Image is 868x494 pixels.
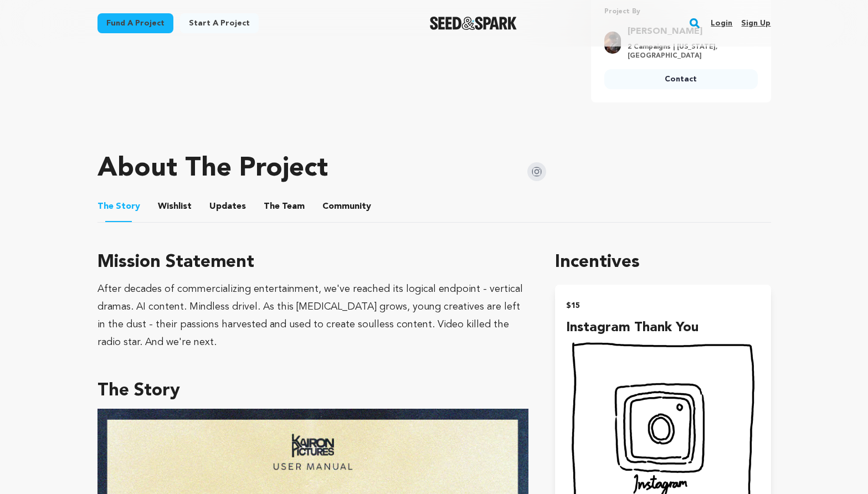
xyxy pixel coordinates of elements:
span: Community [322,200,371,213]
span: The [97,200,114,213]
span: Updates [209,200,246,213]
span: The [264,200,280,213]
a: Sign up [741,14,771,32]
span: Story [97,200,140,213]
h1: Incentives [555,249,771,276]
a: Contact [604,69,758,89]
h3: Mission Statement [97,249,529,276]
h4: Instagram Thank You [566,318,759,338]
h2: $15 [566,298,759,313]
a: Seed&Spark Homepage [430,17,517,30]
img: Seed&Spark Instagram Icon [527,162,546,181]
span: Team [264,200,305,213]
p: 2 Campaigns | [US_STATE], [GEOGRAPHIC_DATA] [628,43,751,60]
a: Start a project [180,13,259,33]
h3: The Story [97,378,529,404]
span: Wishlist [158,200,192,213]
img: Seed&Spark Logo Dark Mode [430,17,517,30]
a: Fund a project [97,13,173,33]
div: After decades of commercializing entertainment, we've reached its logical endpoint - vertical dra... [97,280,529,351]
h1: About The Project [97,156,328,182]
a: Login [711,14,732,32]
